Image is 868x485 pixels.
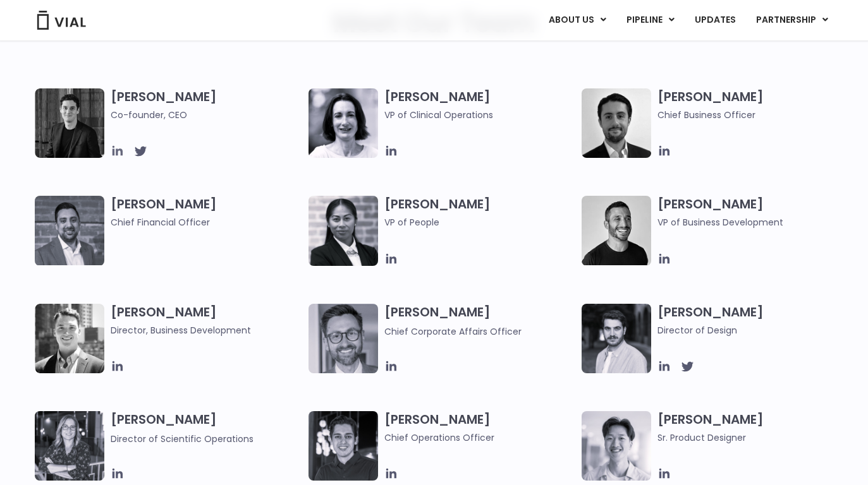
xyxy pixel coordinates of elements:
h3: [PERSON_NAME] [111,88,302,122]
img: Catie [309,196,378,266]
a: PARTNERSHIPMenu Toggle [746,9,838,31]
span: Director of Design [657,323,849,337]
img: Image of smiling woman named Amy [309,88,378,158]
img: Paolo-M [309,304,378,373]
span: VP of Business Development [657,215,849,229]
img: A black and white photo of a man smiling. [582,196,651,265]
h3: [PERSON_NAME] [111,196,302,229]
span: Director of Scientific Operations [111,433,254,445]
span: VP of People [384,215,576,229]
span: Chief Business Officer [657,108,849,122]
span: Co-founder, CEO [111,108,302,122]
span: Director, Business Development [111,323,302,337]
h3: [PERSON_NAME] [384,196,576,248]
img: Brennan [582,411,651,481]
h3: [PERSON_NAME] [657,304,849,337]
h3: [PERSON_NAME] [384,88,576,122]
h3: [PERSON_NAME] [111,411,302,446]
h3: [PERSON_NAME] [657,196,849,229]
span: VP of Clinical Operations [384,108,576,122]
a: UPDATES [685,9,745,31]
a: PIPELINEMenu Toggle [616,9,684,31]
span: Chief Operations Officer [384,431,576,445]
a: ABOUT USMenu Toggle [539,9,616,31]
h3: [PERSON_NAME] [111,304,302,337]
img: Vial Logo [36,11,87,30]
span: Chief Financial Officer [111,215,302,229]
span: Sr. Product Designer [657,431,849,445]
img: A black and white photo of a man in a suit holding a vial. [582,88,651,158]
img: Headshot of smiling man named Samir [35,196,104,265]
img: Headshot of smiling man named Albert [582,304,651,373]
img: A black and white photo of a man in a suit attending a Summit. [35,88,104,158]
h3: [PERSON_NAME] [657,88,849,122]
img: Headshot of smiling woman named Sarah [35,411,104,481]
span: Chief Corporate Affairs Officer [384,325,522,338]
h3: [PERSON_NAME] [657,411,849,445]
img: A black and white photo of a smiling man in a suit at ARVO 2023. [35,304,104,373]
h3: [PERSON_NAME] [384,411,576,445]
h3: [PERSON_NAME] [384,304,576,338]
img: Headshot of smiling man named Josh [309,411,378,481]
